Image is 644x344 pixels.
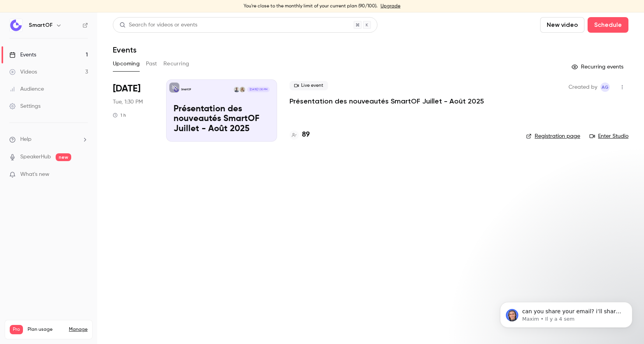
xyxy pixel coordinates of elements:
[69,326,88,333] a: Manage
[29,21,53,29] h6: SmartOF
[163,58,190,70] button: Recurring
[166,79,277,142] a: Présentation des nouveautés SmartOF Juillet - Août 2025SmartOFAnaïs GrangerBarnabé Chauvin[DATE] ...
[79,171,88,178] iframe: Noticeable Trigger
[302,130,310,140] h4: 89
[488,286,644,340] iframe: Intercom notifications message
[113,79,154,142] div: Aug 26 Tue, 1:30 PM (Europe/Paris)
[113,45,137,54] h1: Events
[181,88,191,91] p: SmartOF
[56,153,71,161] span: new
[590,132,628,140] a: Enter Studio
[10,19,22,32] img: SmartOF
[569,82,597,92] span: Created by
[600,82,610,92] span: Anais Granger
[290,130,310,140] a: 89
[9,68,37,76] div: Videos
[588,17,628,33] button: Schedule
[9,85,44,93] div: Audience
[526,132,580,140] a: Registration page
[174,104,270,134] p: Présentation des nouveautés SmartOF Juillet - Août 2025
[113,82,140,95] span: [DATE]
[540,17,584,33] button: New video
[28,326,64,333] span: Plan usage
[240,87,245,92] img: Anaïs Granger
[119,21,197,29] div: Search for videos or events
[234,87,239,92] img: Barnabé Chauvin
[602,82,609,92] span: AG
[113,58,140,70] button: Upcoming
[113,112,126,118] div: 1 h
[381,3,400,9] a: Upgrade
[20,135,32,144] span: Help
[20,170,49,179] span: What's new
[10,325,23,334] span: Pro
[9,51,36,59] div: Events
[113,98,143,106] span: Tue, 1:30 PM
[568,61,628,73] button: Recurring events
[146,58,157,70] button: Past
[9,102,40,110] div: Settings
[9,135,88,144] li: help-dropdown-opener
[290,97,484,106] a: Présentation des nouveautés SmartOF Juillet - Août 2025
[290,81,328,90] span: Live event
[20,153,51,161] a: SpeakerHub
[247,87,269,92] span: [DATE] 1:30 PM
